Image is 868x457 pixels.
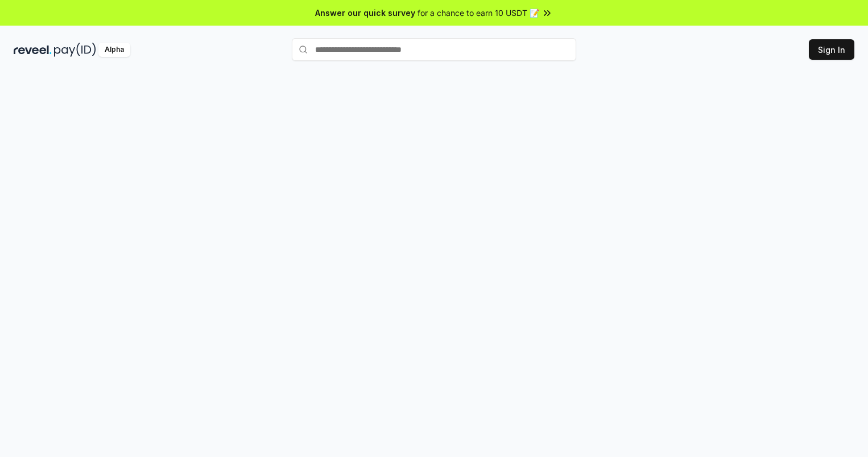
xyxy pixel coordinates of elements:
span: Answer our quick survey [315,7,415,19]
img: pay_id [54,43,96,57]
div: Alpha [98,43,130,57]
img: reveel_dark [14,43,52,57]
button: Sign In [809,39,854,60]
span: for a chance to earn 10 USDT 📝 [418,7,539,19]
